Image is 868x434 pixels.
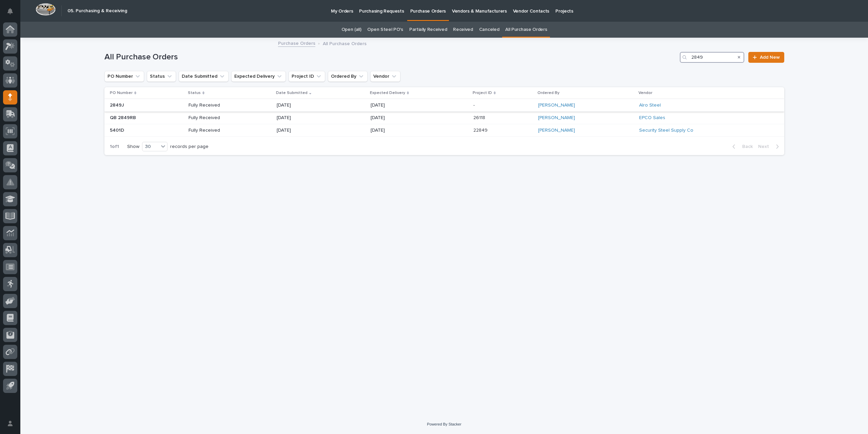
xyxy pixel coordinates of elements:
a: Purchase Orders [278,39,315,47]
p: [DATE] [277,102,325,108]
a: Alro Steel [639,102,661,108]
p: records per page [170,144,209,150]
button: Ordered By [328,71,368,82]
p: 5401D [110,126,125,133]
tr: QB 2849RBQB 2849RB Fully Received[DATE][DATE]2611826118 [PERSON_NAME] EPCO Sales [104,112,784,124]
p: Vendor [638,89,652,97]
input: Search [680,52,744,63]
button: Date Submitted [179,71,229,82]
a: Add New [748,52,784,63]
span: Next [758,144,773,150]
p: Show [127,144,139,150]
p: [DATE] [277,128,325,133]
a: [PERSON_NAME] [538,128,575,133]
a: EPCO Sales [639,115,665,121]
p: [DATE] [371,115,419,121]
a: All Purchase Orders [505,22,547,38]
a: Security Steel Supply Co [639,128,693,133]
span: Add New [760,55,780,60]
button: Status [147,71,176,82]
button: Next [755,144,784,150]
a: Powered By Stacker [427,422,461,426]
p: Date Submitted [276,89,308,97]
img: Workspace Logo [36,3,56,16]
p: [DATE] [371,128,419,133]
p: 26118 [473,114,487,121]
button: Expected Delivery [231,71,286,82]
div: 30 [142,143,159,150]
tr: 5401D5401D Fully Received[DATE][DATE]2284922849 [PERSON_NAME] Security Steel Supply Co [104,124,784,137]
p: 22849 [473,126,489,133]
button: PO Number [104,71,144,82]
a: Canceled [479,22,499,38]
p: 1 of 1 [104,138,124,155]
a: Open Steel PO's [367,22,403,38]
p: All Purchase Orders [323,39,367,47]
p: PO Number [110,89,133,97]
p: [DATE] [277,115,325,121]
p: Status [188,89,201,97]
div: Notifications [8,8,17,19]
p: Project ID [473,89,492,97]
button: Vendor [370,71,400,82]
button: Notifications [3,4,17,18]
h1: All Purchase Orders [104,52,677,62]
a: Open (all) [341,22,361,38]
p: Expected Delivery [370,89,405,97]
p: Ordered By [537,89,559,97]
a: [PERSON_NAME] [538,102,575,108]
button: Project ID [289,71,325,82]
p: QB 2849RB [110,114,137,121]
h2: 05. Purchasing & Receiving [67,8,127,14]
p: Fully Received [189,128,237,133]
button: Back [727,144,755,150]
a: [PERSON_NAME] [538,115,575,121]
span: Back [738,144,753,150]
p: Fully Received [189,115,237,121]
p: [DATE] [371,102,419,108]
a: Received [453,22,473,38]
p: Fully Received [189,102,237,108]
tr: 2849J2849J Fully Received[DATE][DATE]-- [PERSON_NAME] Alro Steel [104,99,784,112]
p: 2849J [110,101,125,108]
p: - [473,101,476,108]
a: Partially Received [409,22,447,38]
